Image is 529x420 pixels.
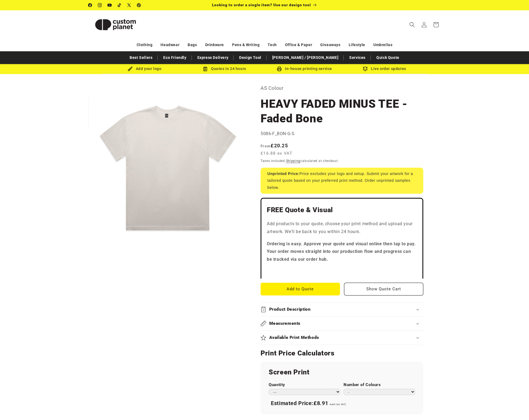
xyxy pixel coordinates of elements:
iframe: Chat Widget [436,361,529,420]
span: 5086-F_BON-G-S [261,131,294,136]
a: Clothing [137,40,153,50]
h2: Print Price Calculators [261,349,423,358]
summary: Search [406,19,418,31]
summary: Available Print Methods [261,331,423,345]
label: Number of Colours [344,382,415,387]
img: Custom Planet [88,12,143,37]
span: each (ex VAT) [329,403,346,406]
media-gallery: Gallery Viewer [88,84,247,243]
a: Quick Quote [374,53,402,62]
summary: Measurements [261,317,423,330]
span: From [261,144,271,148]
p: AS Colour [261,84,423,93]
a: Headwear [161,40,179,50]
a: Lifestyle [349,40,365,50]
a: Tech [268,40,277,50]
img: In-house printing [277,66,282,71]
span: £8.91 [313,400,328,406]
img: Brush Icon [128,66,133,71]
strong: Ordering is easy. Approve your quote and visual online then tap to pay. Your order moves straight... [267,241,416,262]
span: £16.88 ex VAT [261,150,292,157]
h2: Product Description [269,307,310,312]
a: Express Delivery [195,53,231,62]
a: Pens & Writing [232,40,259,50]
iframe: Customer reviews powered by Trustpilot [267,268,417,273]
a: Custom Planet [86,10,145,39]
a: Best Sellers [127,53,155,62]
div: Taxes included. calculated at checkout. [261,158,423,164]
a: Drinkware [205,40,224,50]
a: Shipping [286,159,300,163]
span: Looking to order a single item? Use our design tool [212,3,311,7]
div: Live order updates [345,65,425,72]
button: Show Quote Cart [344,283,423,295]
h2: Available Print Methods [269,335,319,341]
a: [PERSON_NAME] / [PERSON_NAME] [270,53,341,62]
div: Price excludes your logo and setup. Submit your artwork for a tailored quote based on your prefer... [261,168,423,194]
div: Add your logo [105,65,185,72]
strong: £20.25 [261,143,288,148]
img: Order updates [363,66,368,71]
summary: Product Description [261,303,423,316]
strong: Unprinted Price: [267,171,300,176]
h2: Measurements [269,321,300,326]
a: Services [347,53,368,62]
a: Office & Paper [285,40,312,50]
img: Order Updates Icon [203,66,208,71]
label: Quantity [269,382,340,387]
h2: Screen Print [269,368,415,377]
div: Quotes in 24 hours [185,65,265,72]
div: In-house printing service [265,65,345,72]
h2: FREE Quote & Visual [267,206,417,214]
a: Eco Friendly [161,53,189,62]
a: Umbrellas [373,40,392,50]
p: Add products to your quote, choose your print method and upload your artwork. We'll be back to yo... [267,220,417,236]
div: Estimated Price: [269,398,415,409]
button: Add to Quote [261,283,340,295]
h1: HEAVY FADED MINUS TEE - Faded Bone [261,97,423,126]
a: Bags [188,40,197,50]
a: Design Tool [236,53,264,62]
a: Giveaways [320,40,340,50]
